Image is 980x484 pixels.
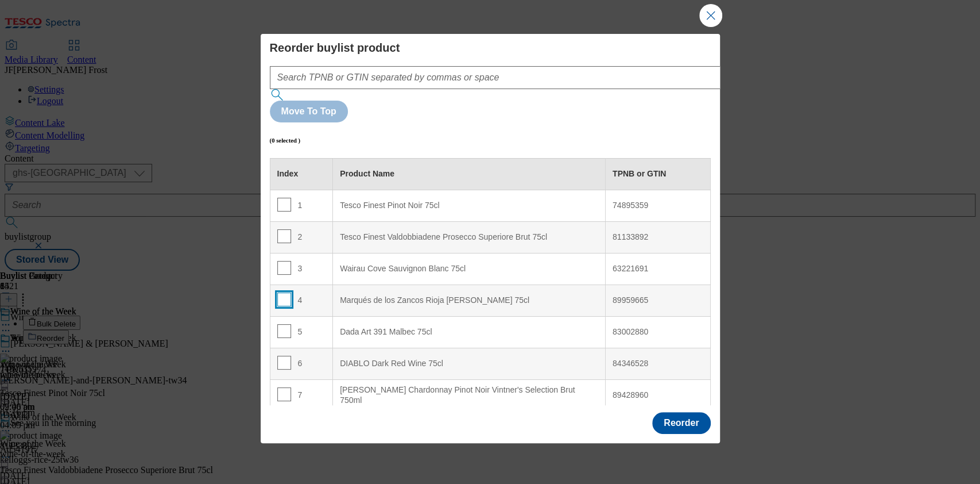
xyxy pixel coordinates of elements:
[613,264,703,274] div: 63221691
[277,169,326,179] div: Index
[613,327,703,337] div: 83002880
[277,229,326,246] div: 2
[270,41,711,55] h4: Reorder buylist product
[270,101,348,122] button: Move To Top
[270,137,301,144] h6: (0 selected )
[613,390,703,401] div: 89428960
[340,169,598,179] div: Product Name
[277,198,326,214] div: 1
[340,295,598,306] div: Marqués de los Zancos Rioja [PERSON_NAME] 75cl
[277,356,326,372] div: 6
[613,169,703,179] div: TPNB or GTIN
[613,359,703,369] div: 84346528
[270,66,755,89] input: Search TPNB or GTIN separated by commas or space
[340,201,598,211] div: Tesco Finest Pinot Noir 75cl
[613,232,703,243] div: 81133892
[613,295,703,306] div: 89959665
[277,293,326,309] div: 4
[613,201,703,211] div: 74895359
[277,261,326,278] div: 3
[277,324,326,341] div: 5
[277,387,326,404] div: 7
[340,232,598,243] div: Tesco Finest Valdobbiadene Prosecco Superiore Brut 75cl
[340,359,598,369] div: DIABLO Dark Red Wine 75cl
[699,4,722,27] button: Close Modal
[340,327,598,337] div: Dada Art 391 Malbec 75cl
[652,412,710,434] button: Reorder
[261,34,720,443] div: Modal
[340,264,598,274] div: Wairau Cove Sauvignon Blanc 75cl
[340,385,598,405] div: [PERSON_NAME] Chardonnay Pinot Noir Vintner's Selection Brut 750ml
